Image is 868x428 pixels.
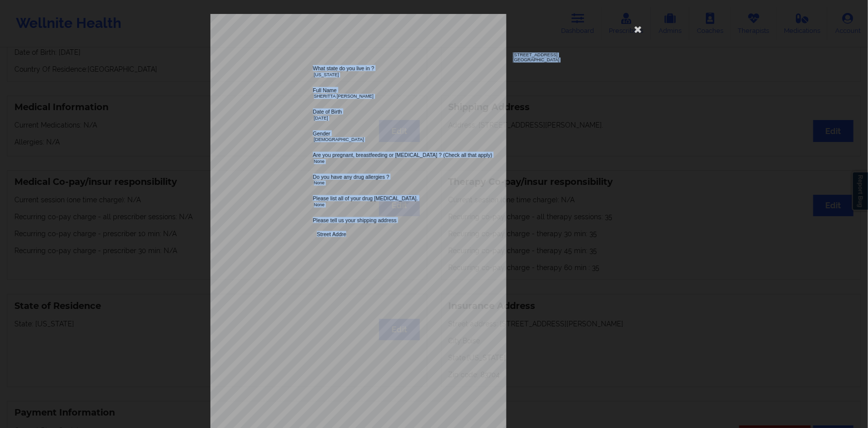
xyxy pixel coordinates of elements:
span: Please list all of your drug [MEDICAL_DATA]. [313,196,418,201]
span: [GEOGRAPHIC_DATA] [512,58,559,63]
span: [STREET_ADDRESS] [512,53,557,57]
span: Have you been diagnosed with any of the following conditions ? (Choose all that apply) [313,321,514,327]
span: ista Ln [457,231,473,237]
span: Do you have any drug allergies ? [313,174,389,179]
span: None [314,159,325,164]
span: Country [317,286,335,292]
span: A [PERSON_NAME] [333,95,374,99]
span: Are you pregnant, breastfeeding or [MEDICAL_DATA] ? (Check all that apply) [313,152,492,158]
span: State [317,259,329,265]
span: Street [317,231,331,237]
span: None [314,203,325,207]
span: Boise [421,245,434,251]
span: [US_STATE] [314,73,339,77]
span: How often have you been bothered by the following , over the past 2 weeks ? [313,383,491,388]
span: What state do you live in ? [313,66,374,71]
span: 3047 N [PERSON_NAME] [421,231,482,237]
span: ID [421,259,427,265]
span: Have you seen a [MEDICAL_DATA] or Doctor for depression/anxiety ? [313,306,476,311]
span: Gender [313,131,330,136]
span: Full Name [313,87,337,93]
span: Please tell us your shipping address [313,217,396,223]
span: [GEOGRAPHIC_DATA] [421,286,476,292]
span: Are you here for [MEDICAL_DATA] or anxiety ? [313,367,422,373]
span: None [314,181,325,186]
span: 83704 [421,273,436,278]
span: Date of Birth [313,109,342,115]
span: [DATE] [314,116,328,121]
span: SHERITT [314,95,333,99]
span: Postal Code [317,273,345,278]
span: Address [332,231,351,237]
span: City [317,245,326,251]
span: Are you currently taking medication for [MEDICAL_DATA] and/or anxiety ? [313,337,484,342]
span: Please list all of your current medications, including prescriptions and over-the-counter supplem... [313,352,545,357]
span: [DEMOGRAPHIC_DATA] [314,138,364,143]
